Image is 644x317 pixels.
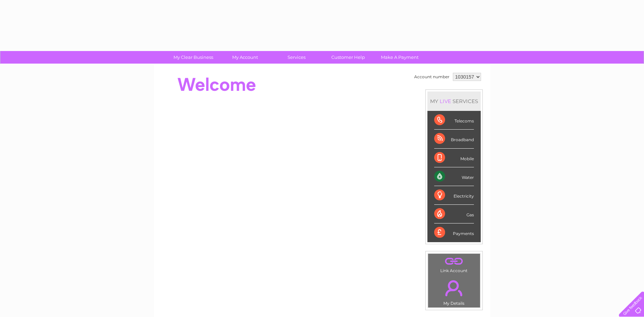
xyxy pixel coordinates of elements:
[430,276,478,300] a: .
[412,71,451,83] td: Account number
[320,51,376,64] a: Customer Help
[434,223,474,242] div: Payments
[165,51,221,64] a: My Clear Business
[269,51,325,64] a: Services
[430,255,478,267] a: .
[372,51,428,64] a: Make A Payment
[217,51,273,64] a: My Account
[428,253,480,275] td: Link Account
[438,98,453,104] div: LIVE
[434,130,474,148] div: Broadband
[434,205,474,223] div: Gas
[434,186,474,205] div: Electricity
[428,274,480,308] td: My Details
[427,91,481,111] div: MY SERVICES
[434,111,474,130] div: Telecoms
[434,167,474,186] div: Water
[434,149,474,167] div: Mobile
